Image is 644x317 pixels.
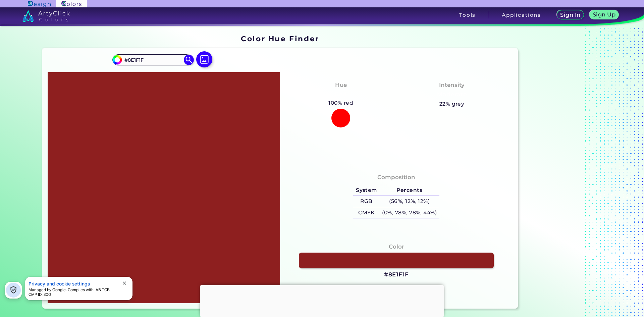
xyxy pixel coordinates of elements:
h5: CMYK [353,207,379,218]
img: icon picture [196,51,212,67]
img: icon search [184,55,194,65]
h5: Sign Up [594,12,614,17]
h4: Intensity [439,80,465,90]
input: type color.. [122,55,184,64]
h4: Hue [335,80,347,90]
h5: Sign In [561,12,579,17]
h5: 100% red [326,99,356,107]
h3: Applications [502,12,541,17]
h5: (0%, 78%, 78%, 44%) [380,207,439,218]
h3: #8E1F1F [384,271,409,279]
h3: Moderate [434,91,470,99]
a: Sign In [558,11,583,19]
h3: Tools [459,12,476,17]
h3: Red [332,91,350,99]
a: Sign Up [591,11,618,19]
h5: (56%, 12%, 12%) [380,196,439,207]
h4: Color [389,242,404,252]
img: ArtyClick Design logo [28,1,50,7]
h5: 22% grey [439,100,465,108]
iframe: Advertisement [521,32,604,311]
h5: System [353,185,379,196]
h5: Percents [380,185,439,196]
img: logo_artyclick_colors_white.svg [22,10,70,22]
h4: Composition [377,172,415,182]
h5: RGB [353,196,379,207]
h1: Color Hue Finder [241,34,319,44]
iframe: Advertisement [200,285,444,315]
